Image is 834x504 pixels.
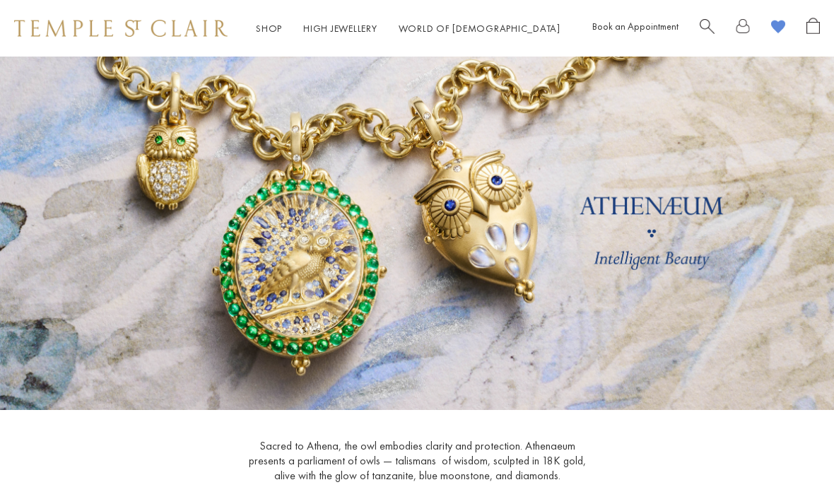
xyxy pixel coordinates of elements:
[771,18,785,40] a: View Wishlist
[14,20,228,37] img: Temple St. Clair
[592,20,679,33] a: Book an Appointment
[806,18,820,40] a: Open Shopping Bag
[256,22,282,35] a: ShopShop
[399,22,560,35] a: World of [DEMOGRAPHIC_DATA]World of [DEMOGRAPHIC_DATA]
[763,438,820,490] iframe: Gorgias live chat messenger
[256,20,560,37] nav: Main navigation
[240,438,594,483] p: Sacred to Athena, the owl embodies clarity and protection. Athenaeum presents a parliament of owl...
[700,18,715,40] a: Search
[303,22,377,35] a: High JewelleryHigh Jewellery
